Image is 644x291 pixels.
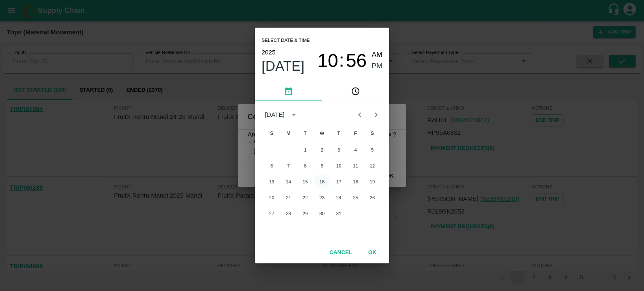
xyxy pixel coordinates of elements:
[322,81,389,101] button: pick time
[317,50,338,72] span: 10
[262,58,304,75] button: [DATE]
[352,107,368,123] button: Previous month
[314,125,330,142] span: Wednesday
[331,174,346,189] button: 17
[348,190,363,205] button: 25
[264,206,279,221] button: 27
[255,81,322,101] button: pick date
[331,158,346,173] button: 10
[298,142,313,157] button: 1
[348,174,363,189] button: 18
[365,190,380,205] button: 26
[331,206,346,221] button: 31
[298,190,313,205] button: 22
[264,174,279,189] button: 13
[372,61,383,72] button: PM
[331,125,346,142] span: Thursday
[348,158,363,173] button: 11
[265,110,285,119] div: [DATE]
[314,174,330,189] button: 16
[298,125,313,142] span: Tuesday
[368,107,384,123] button: Next month
[264,125,279,142] span: Sunday
[339,49,344,72] span: :
[365,142,380,157] button: 5
[314,190,330,205] button: 23
[281,190,296,205] button: 21
[331,142,346,157] button: 3
[372,49,383,61] button: AM
[298,158,313,173] button: 8
[264,158,279,173] button: 6
[346,49,367,72] button: 56
[314,142,330,157] button: 2
[281,158,296,173] button: 7
[262,47,275,58] button: 2025
[314,158,330,173] button: 9
[365,125,380,142] span: Saturday
[359,245,386,260] button: OK
[365,174,380,189] button: 19
[281,125,296,142] span: Monday
[326,245,356,260] button: Cancel
[331,190,346,205] button: 24
[287,108,301,121] button: calendar view is open, switch to year view
[281,174,296,189] button: 14
[348,142,363,157] button: 4
[298,174,313,189] button: 15
[262,34,310,47] span: Select date & time
[298,206,313,221] button: 29
[281,206,296,221] button: 28
[346,50,367,72] span: 56
[365,158,380,173] button: 12
[314,206,330,221] button: 30
[317,49,338,72] button: 10
[264,190,279,205] button: 20
[348,125,363,142] span: Friday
